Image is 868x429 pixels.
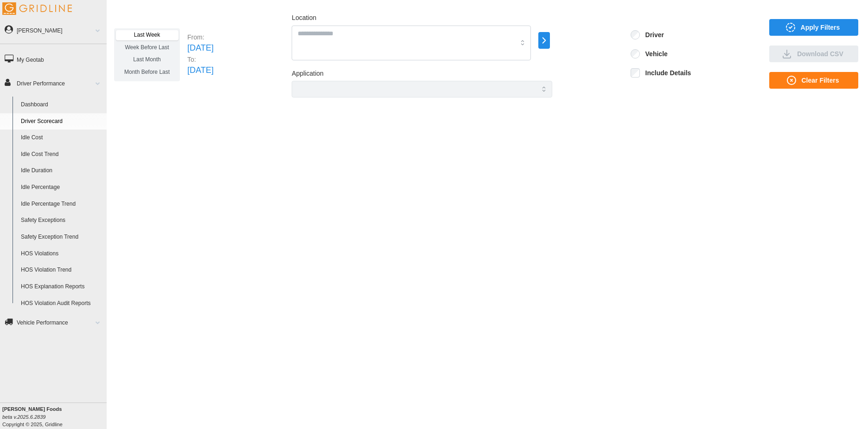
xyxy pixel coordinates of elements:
a: Idle Percentage [17,179,107,196]
p: [DATE] [187,42,214,55]
a: HOS Violations [17,246,107,262]
a: Idle Percentage Trend [17,196,107,213]
p: From: [187,32,214,42]
a: Idle Cost Trend [17,146,107,163]
span: Week Before Last [125,44,169,51]
a: Safety Exception Trend [17,229,107,246]
a: Idle Cost [17,130,107,146]
p: To: [187,55,214,64]
span: Clear Filters [802,72,839,88]
a: Dashboard [17,97,107,113]
button: Clear Filters [769,72,858,89]
label: Application [292,69,324,79]
a: Safety Exceptions [17,212,107,229]
button: Download CSV [769,45,858,62]
span: Apply Filters [801,19,840,35]
p: [DATE] [187,64,214,77]
span: Month Before Last [124,69,170,75]
a: Idle Duration [17,162,107,179]
label: Include Details [640,68,691,78]
a: HOS Violation Audit Reports [17,295,107,312]
label: Vehicle [640,49,668,58]
label: Location [292,13,316,23]
button: Apply Filters [769,19,858,36]
div: Copyright © 2025, Gridline [2,405,107,428]
a: HOS Violation Trend [17,262,107,279]
i: beta v.2025.6.2839 [2,414,45,420]
img: Gridline [2,2,72,15]
span: Last Month [133,56,160,63]
label: Driver [640,30,664,39]
a: HOS Explanation Reports [17,279,107,295]
b: [PERSON_NAME] Foods [2,406,62,412]
span: Last Week [134,32,160,38]
a: Driver Scorecard [17,113,107,130]
span: Download CSV [797,46,843,62]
